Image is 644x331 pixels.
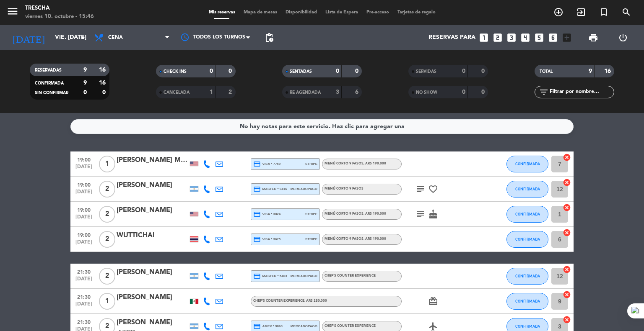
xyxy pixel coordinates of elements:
[364,237,386,241] span: , ARS 190.000
[548,32,558,43] i: looks_6
[336,89,339,95] strong: 3
[506,206,548,223] button: CONFIRMADA
[305,161,317,167] span: stripe
[253,323,261,330] i: credit_card
[253,272,287,280] span: master * 5403
[462,89,465,95] strong: 0
[506,156,548,172] button: CONFIRMADA
[608,25,638,50] div: LOG OUT
[604,68,613,74] strong: 16
[253,299,327,303] span: Chef's Counter Experience
[506,231,548,248] button: CONFIRMADA
[325,237,386,241] span: Menú corto 9 pasos
[428,184,438,194] i: favorite_border
[506,32,517,43] i: looks_3
[117,267,188,278] div: [PERSON_NAME]
[164,69,187,74] span: CHECK INS
[253,160,261,168] i: credit_card
[515,299,540,303] span: CONFIRMADA
[428,209,438,219] i: cake
[428,34,475,41] span: Reservas para
[73,292,94,301] span: 21:30
[210,68,213,74] strong: 0
[589,68,592,74] strong: 9
[478,32,489,43] i: looks_one
[99,293,115,310] span: 1
[78,33,88,43] i: arrow_drop_down
[253,185,261,193] i: credit_card
[325,324,376,328] span: Chef's Counter Experience
[520,32,531,43] i: looks_4
[618,33,628,43] i: power_settings_new
[290,90,321,95] span: RE AGENDADA
[563,290,571,299] i: cancel
[325,162,386,165] span: Menú corto 9 pasos
[253,160,280,168] span: visa * 7759
[291,273,317,279] span: mercadopago
[6,28,51,47] i: [DATE]
[415,184,426,194] i: subject
[108,35,123,41] span: Cena
[210,89,213,95] strong: 1
[563,178,571,187] i: cancel
[35,81,64,85] span: CONFIRMADA
[599,7,609,17] i: turned_in_not
[515,187,540,191] span: CONFIRMADA
[553,7,563,17] i: add_circle_outline
[35,91,68,95] span: SIN CONFIRMAR
[290,69,312,74] span: SENTADAS
[117,180,188,191] div: [PERSON_NAME]
[73,267,94,276] span: 21:30
[83,67,87,73] strong: 9
[73,205,94,214] span: 19:00
[117,155,188,166] div: [PERSON_NAME] Me [PERSON_NAME]
[462,68,465,74] strong: 0
[73,301,94,311] span: [DATE]
[563,265,571,274] i: cancel
[229,68,234,74] strong: 0
[563,203,571,212] i: cancel
[164,90,190,95] span: CANCELADA
[99,181,115,198] span: 2
[563,316,571,324] i: cancel
[588,33,598,43] span: print
[540,69,553,74] span: TOTAL
[73,180,94,189] span: 19:00
[73,317,94,326] span: 21:30
[576,7,586,17] i: exit_to_app
[253,272,261,280] i: credit_card
[415,209,426,219] i: subject
[117,230,188,241] div: WUTTICHAI
[561,32,572,43] i: add_box
[515,274,540,278] span: CONFIRMADA
[35,68,62,72] span: RESERVADAS
[549,87,614,97] input: Filtrar por nombre...
[539,87,549,97] i: filter_list
[481,89,486,95] strong: 0
[73,276,94,286] span: [DATE]
[253,236,261,243] i: credit_card
[325,274,376,277] span: Chef's Counter Experience
[305,236,317,242] span: stripe
[281,10,321,15] span: Disponibilidad
[355,89,360,95] strong: 6
[291,186,317,192] span: mercadopago
[325,187,364,190] span: Menú corto 9 pasos
[25,4,94,13] div: Trescha
[364,162,386,165] span: , ARS 190.000
[117,205,188,216] div: [PERSON_NAME]
[253,210,280,218] span: visa * 3024
[253,323,283,330] span: amex * 9863
[515,212,540,216] span: CONFIRMADA
[393,10,440,15] span: Tarjetas de regalo
[73,239,94,249] span: [DATE]
[83,90,87,95] strong: 0
[506,293,548,310] button: CONFIRMADA
[321,10,362,15] span: Lista de Espera
[563,153,571,162] i: cancel
[73,154,94,164] span: 19:00
[336,68,339,74] strong: 0
[99,268,115,285] span: 2
[506,268,548,285] button: CONFIRMADA
[117,292,188,303] div: [PERSON_NAME]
